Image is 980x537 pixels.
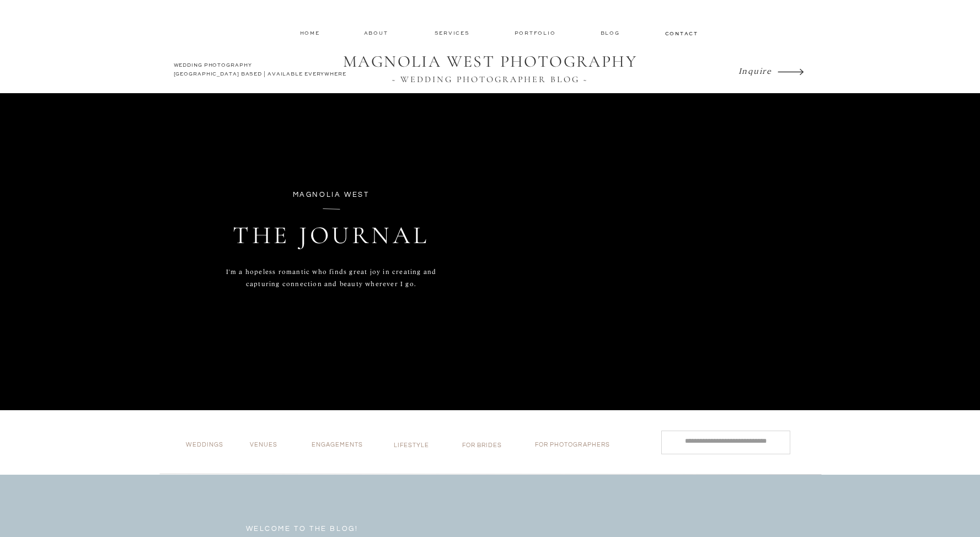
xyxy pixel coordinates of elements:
a: MAGNOLIA WEST PHOTOGRAPHY [336,52,645,73]
a: Inquire [738,63,775,78]
a: contact [665,30,697,36]
a: home [300,29,321,36]
h1: THE JOURNAL [124,221,538,266]
p: magnolia west [241,189,421,201]
a: ~ WEDDING PHOTOGRAPHER BLOG ~ [336,74,645,84]
p: WELCOME TO THE BLOG! [246,523,384,534]
a: Engagements [312,441,373,453]
a: services [435,29,472,36]
a: lifestyle [394,442,436,453]
p: I'm a hopeless romantic who finds great joy in creating and capturing connection and beauty where... [215,266,447,302]
h2: WEDDING PHOTOGRAPHY [GEOGRAPHIC_DATA] BASED | AVAILABLE EVERYWHERE [174,61,350,81]
a: for brides [462,442,506,453]
a: Weddings [186,441,229,453]
a: Blog [601,29,623,37]
a: WEDDING PHOTOGRAPHY[GEOGRAPHIC_DATA] BASED | AVAILABLE EVERYWHERE [174,61,350,81]
i: Inquire [738,65,772,76]
a: Portfolio [515,29,558,37]
a: about [364,29,392,37]
a: for photographers [535,441,619,453]
a: VENUES [250,441,294,453]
